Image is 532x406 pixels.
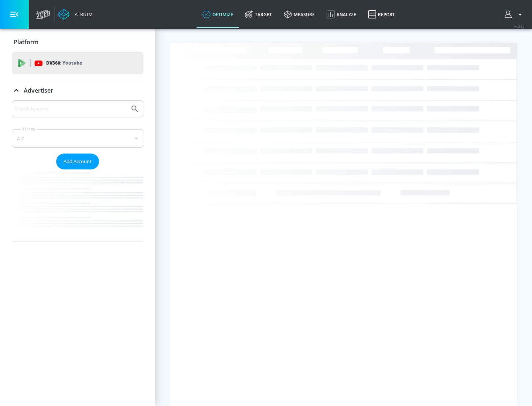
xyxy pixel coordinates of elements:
p: Platform [14,38,38,46]
span: v 4.24.0 [514,24,525,28]
button: Add Account [56,154,99,169]
div: DV360: Youtube [12,52,143,74]
p: DV360: [46,59,82,67]
a: Target [239,1,278,28]
div: A-Z [12,129,143,148]
div: Platform [12,32,143,52]
a: Atrium [58,9,93,20]
p: Youtube [62,59,82,67]
div: Advertiser [12,100,143,241]
input: Search by name [15,104,127,114]
label: Sort By [21,127,37,131]
span: Add Account [64,157,92,166]
div: Atrium [72,11,93,18]
nav: list of Advertiser [12,169,143,241]
div: Advertiser [12,80,143,101]
p: Advertiser [24,86,53,94]
a: Report [362,1,401,28]
a: optimize [197,1,239,28]
a: Analyze [321,1,362,28]
a: measure [278,1,321,28]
